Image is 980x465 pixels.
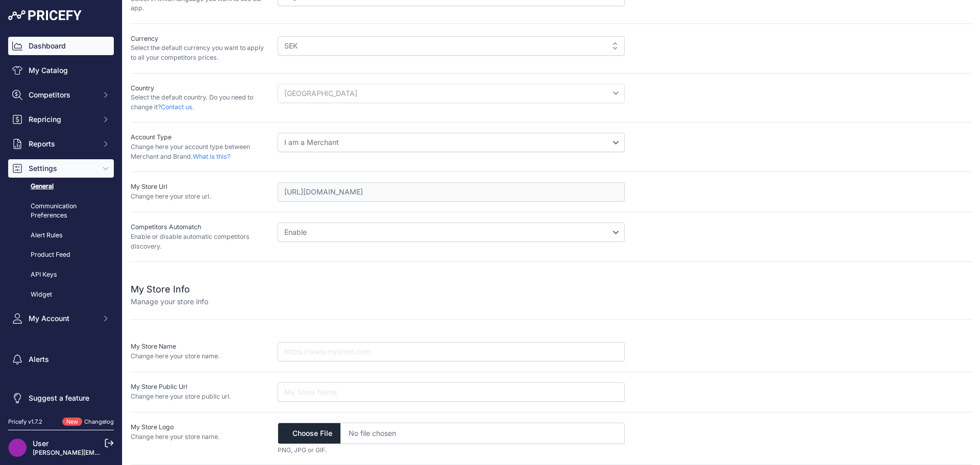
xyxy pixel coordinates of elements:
[33,449,190,456] a: [PERSON_NAME][EMAIL_ADDRESS][DOMAIN_NAME]
[131,432,269,442] p: Change here your store name.
[8,246,114,264] a: Product Feed
[8,86,114,104] button: Competitors
[131,342,269,352] p: My Store Name
[131,392,269,402] p: Change here your store public url.
[62,418,82,426] span: New
[8,389,114,407] a: Suggest a feature
[161,103,194,111] a: Contact us.
[8,266,114,284] a: API Keys
[278,342,625,361] input: https://www.mystore.com
[131,84,269,93] p: Country
[131,352,269,361] p: Change here your store name.
[131,142,269,161] p: Change here your account type between Merchant and Brand.
[131,423,269,432] p: My Store Logo
[84,418,114,425] a: Changelog
[8,418,42,426] div: Pricefy v1.7.2
[8,178,114,195] a: General
[131,382,269,392] p: My Store Public Url
[29,114,95,125] span: Repricing
[278,182,625,202] input: https://www.mystore.com
[8,61,114,80] a: My Catalog
[8,37,114,55] a: Dashboard
[8,135,114,153] button: Reports
[29,90,95,100] span: Competitors
[131,223,269,232] p: Competitors Automatch
[8,159,114,178] button: Settings
[8,350,114,369] a: Alerts
[131,192,269,202] p: Change here your store url.
[29,313,95,324] span: My Account
[29,163,95,174] span: Settings
[131,232,269,251] p: Enable or disable automatic competitors discovery.
[8,309,114,328] button: My Account
[8,227,114,244] a: Alert Rules
[131,282,208,297] h2: My Store Info
[131,297,208,307] p: Manage your store info
[278,36,625,56] div: SEK
[8,198,114,225] a: Communication Preferences
[131,133,269,142] p: Account Type
[131,34,269,44] p: Currency
[8,110,114,129] button: Repricing
[8,37,114,407] nav: Sidebar
[131,93,269,112] p: Select the default country. Do you need to change it?
[8,286,114,304] a: Widget
[278,382,625,402] input: My Store Name
[8,10,82,20] img: Pricefy Logo
[33,439,48,448] a: User
[29,139,95,149] span: Reports
[278,446,625,454] p: PNG, JPG or GIF.
[131,43,269,62] p: Select the default currency you want to apply to all your competitors prices.
[193,153,230,160] a: What is this?
[131,182,269,192] p: My Store Url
